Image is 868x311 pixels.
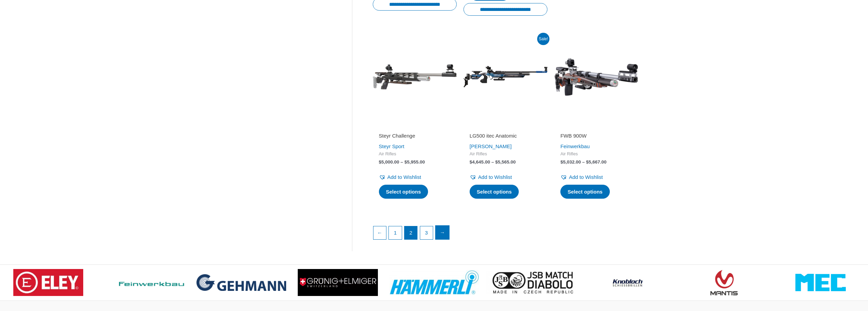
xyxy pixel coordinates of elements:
span: $ [470,159,472,165]
span: $ [404,159,407,165]
a: [PERSON_NAME] [470,143,512,149]
a: Add to Wishlist [560,172,603,182]
nav: Product Pagination [373,225,638,243]
h2: LG500 itec Anatomic [470,132,541,139]
a: Steyr Challenge [379,132,451,142]
span: Page 2 [404,226,417,239]
span: Add to Wishlist [569,174,603,180]
iframe: Customer reviews powered by Trustpilot [379,123,451,131]
a: Feinwerkbau [560,143,590,149]
a: Select options for “Steyr Challenge” [379,185,428,199]
a: Page 3 [420,226,433,239]
a: Select options for “FWB 900W” [560,185,610,199]
h2: Steyr Challenge [379,132,451,139]
bdi: 5,032.00 [560,159,581,165]
a: Add to Wishlist [470,172,512,182]
a: Steyr Sport [379,143,404,149]
span: Air Rifles [560,151,632,157]
a: LG500 itec Anatomic [470,132,541,142]
a: → [436,226,449,239]
bdi: 5,667.00 [586,159,606,165]
a: Add to Wishlist [379,172,421,182]
bdi: 5,000.00 [379,159,399,165]
span: $ [560,159,563,165]
a: ← [373,226,386,239]
span: $ [495,159,498,165]
iframe: Customer reviews powered by Trustpilot [560,123,632,131]
span: Air Rifles [470,151,541,157]
img: LG500 itec Anatomic [464,35,547,119]
span: Sale! [537,33,549,45]
h2: FWB 900W [560,132,632,139]
span: – [400,159,403,165]
bdi: 5,955.00 [404,159,425,165]
span: $ [379,159,382,165]
span: Add to Wishlist [478,174,512,180]
a: Page 1 [389,226,402,239]
span: Add to Wishlist [387,174,421,180]
span: $ [586,159,589,165]
a: FWB 900W [560,132,632,142]
span: – [582,159,585,165]
span: Air Rifles [379,151,451,157]
span: – [491,159,494,165]
iframe: Customer reviews powered by Trustpilot [470,123,541,131]
bdi: 4,645.00 [470,159,490,165]
img: Steyr Challenge [373,35,457,119]
bdi: 5,565.00 [495,159,516,165]
img: brand logo [13,269,83,296]
img: FWB 900W [554,35,638,119]
a: Select options for “LG500 itec Anatomic” [470,185,519,199]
